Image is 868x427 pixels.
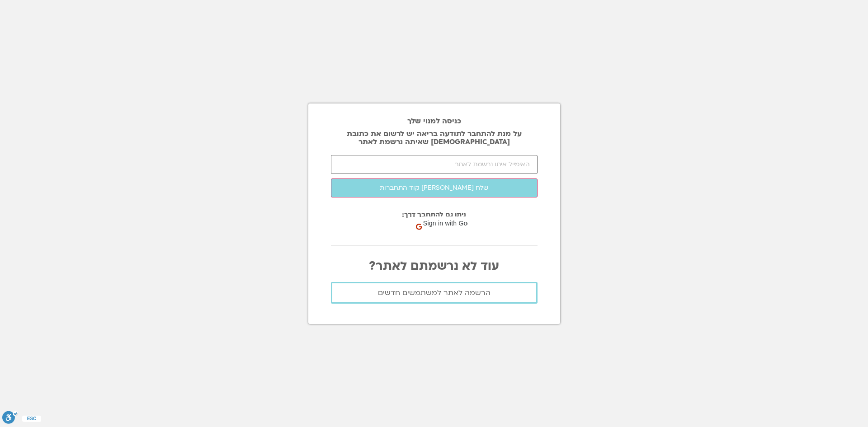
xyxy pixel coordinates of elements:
[413,215,501,233] div: Sign in with Google
[331,155,538,174] input: האימייל איתו נרשמת לאתר
[331,282,538,304] a: הרשמה לאתר למשתמשים חדשים
[331,117,538,125] h2: כניסה למנוי שלך
[331,259,538,273] p: עוד לא נרשמתם לאתר?
[331,178,538,197] button: שלח [PERSON_NAME] קוד התחברות
[331,130,538,146] p: על מנת להתחבר לתודעה בריאה יש לרשום את כתובת [DEMOGRAPHIC_DATA] שאיתה נרשמת לאתר
[419,219,484,228] span: Sign in with Google
[378,289,491,297] span: הרשמה לאתר למשתמשים חדשים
